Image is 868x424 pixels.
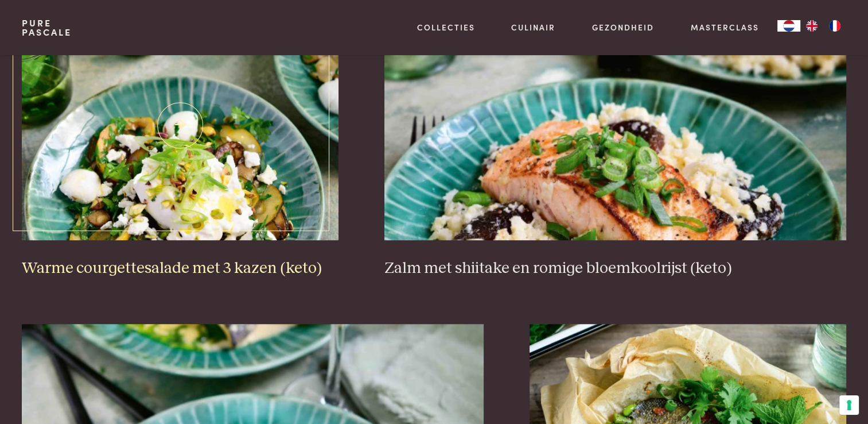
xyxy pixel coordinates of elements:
[592,21,654,33] a: Gezondheid
[384,10,846,278] a: Zalm met shiitake en romige bloemkoolrijst (keto) Zalm met shiitake en romige bloemkoolrijst (keto)
[800,20,846,32] ul: Language list
[511,21,555,33] a: Culinair
[800,20,823,32] a: EN
[417,21,475,33] a: Collecties
[22,259,338,279] h3: Warme courgettesalade met 3 kazen (keto)
[777,20,800,32] a: NL
[823,20,846,32] a: FR
[777,20,846,32] aside: Language selected: Nederlands
[691,21,759,33] a: Masterclass
[22,18,72,37] a: PurePascale
[384,10,846,240] img: Zalm met shiitake en romige bloemkoolrijst (keto)
[839,395,859,415] button: Uw voorkeuren voor toestemming voor trackingtechnologieën
[777,20,800,32] div: Language
[22,10,338,240] img: Warme courgettesalade met 3 kazen (keto)
[384,259,846,279] h3: Zalm met shiitake en romige bloemkoolrijst (keto)
[22,10,338,278] a: Warme courgettesalade met 3 kazen (keto) Warme courgettesalade met 3 kazen (keto)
